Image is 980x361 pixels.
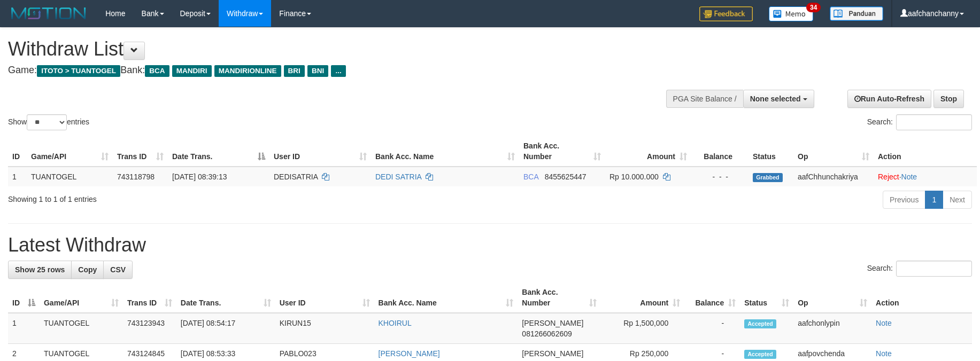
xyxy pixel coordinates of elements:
[876,349,892,358] a: Note
[371,136,519,167] th: Bank Acc. Name: activate to sort column ascending
[37,65,120,77] span: ITOTO > TUANTOGEL
[8,136,27,167] th: ID
[284,65,305,77] span: BRI
[331,65,345,77] span: ...
[699,6,753,21] img: Feedback.jpg
[275,282,374,313] th: User ID: activate to sort column ascending
[103,261,133,279] a: CSV
[793,136,874,167] th: Op: activate to sort column ascending
[874,136,977,167] th: Action
[867,261,972,277] label: Search:
[545,172,587,181] span: Copy 8455625447 to clipboard
[523,172,538,181] span: BCA
[110,265,126,274] span: CSV
[601,313,684,344] td: Rp 1,500,000
[274,172,318,181] span: DEDISATRIA
[883,191,925,209] a: Previous
[753,173,783,182] span: Grabbed
[172,172,227,181] span: [DATE] 08:39:13
[518,282,601,313] th: Bank Acc. Number: activate to sort column ascending
[609,172,659,181] span: Rp 10.000.000
[750,95,801,103] span: None selected
[691,136,748,167] th: Balance
[743,90,814,108] button: None selected
[522,349,583,358] span: [PERSON_NAME]
[8,65,643,76] h4: Game: Bank:
[925,191,943,209] a: 1
[269,136,371,167] th: User ID: activate to sort column ascending
[71,261,104,279] a: Copy
[871,282,972,313] th: Action
[113,136,168,167] th: Trans ID: activate to sort column ascending
[117,172,155,181] span: 743118798
[867,114,972,130] label: Search:
[876,319,892,327] a: Note
[519,136,605,167] th: Bank Acc. Number: activate to sort column ascending
[793,167,874,186] td: aafChhunchakriya
[379,319,412,327] a: KHOIRUL
[8,38,643,60] h1: Withdraw List
[15,265,65,274] span: Show 25 rows
[684,282,740,313] th: Balance: activate to sort column ascending
[666,90,743,108] div: PGA Site Balance /
[793,313,871,344] td: aafchonlypin
[168,136,269,167] th: Date Trans.: activate to sort column descending
[172,65,212,77] span: MANDIRI
[933,90,964,108] a: Stop
[793,282,871,313] th: Op: activate to sort column ascending
[145,65,169,77] span: BCA
[8,261,72,279] a: Show 25 rows
[830,6,883,21] img: panduan.png
[769,6,814,21] img: Button%20Memo.svg
[27,136,113,167] th: Game/API: activate to sort column ascending
[123,282,176,313] th: Trans ID: activate to sort column ascending
[78,265,97,274] span: Copy
[214,65,281,77] span: MANDIRIONLINE
[943,191,972,209] a: Next
[8,313,40,344] td: 1
[896,261,972,277] input: Search:
[8,114,89,130] label: Show entries
[374,282,518,313] th: Bank Acc. Name: activate to sort column ascending
[176,313,275,344] td: [DATE] 08:54:17
[27,114,67,130] select: Showentries
[748,136,793,167] th: Status
[740,282,793,313] th: Status: activate to sort column ascending
[522,319,583,327] span: [PERSON_NAME]
[684,313,740,344] td: -
[123,313,176,344] td: 743123943
[601,282,684,313] th: Amount: activate to sort column ascending
[27,167,113,186] td: TUANTOGEL
[8,282,40,313] th: ID: activate to sort column descending
[744,319,776,328] span: Accepted
[8,190,400,205] div: Showing 1 to 1 of 1 entries
[522,329,572,338] span: Copy 081266062609 to clipboard
[379,349,440,358] a: [PERSON_NAME]
[696,171,744,182] div: - - -
[874,167,977,186] td: ·
[806,3,821,12] span: 34
[176,282,275,313] th: Date Trans.: activate to sort column ascending
[375,172,421,181] a: DEDI SATRIA
[744,350,776,359] span: Accepted
[847,90,931,108] a: Run Auto-Refresh
[275,313,374,344] td: KIRUN15
[605,136,691,167] th: Amount: activate to sort column ascending
[40,282,123,313] th: Game/API: activate to sort column ascending
[8,234,972,256] h1: Latest Withdraw
[307,65,328,77] span: BNI
[896,114,972,130] input: Search:
[8,167,27,186] td: 1
[901,172,917,181] a: Note
[8,5,89,21] img: MOTION_logo.png
[878,172,899,181] a: Reject
[40,313,123,344] td: TUANTOGEL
